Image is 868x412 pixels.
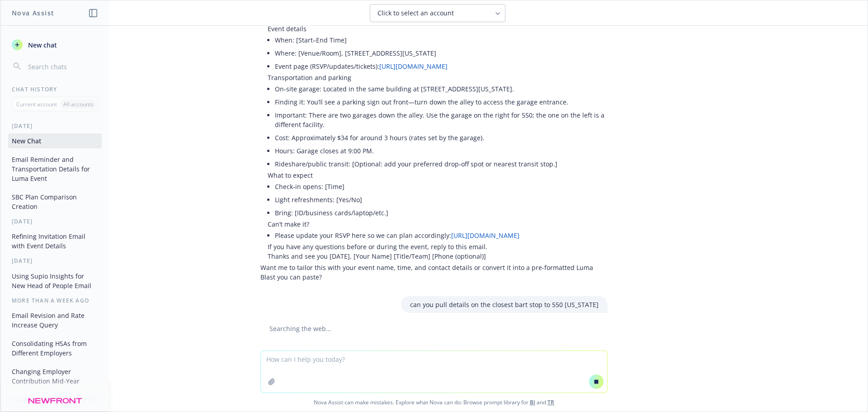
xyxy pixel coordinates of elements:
div: [DATE] [1,218,109,225]
li: Cost: Approximately $34 for around 3 hours (rates set by the garage). [275,131,608,144]
button: New chat [8,37,102,53]
button: Email Reminder and Transportation Details for Luma Event [8,152,102,186]
h1: Nova Assist [12,8,54,18]
input: Search chats [26,60,98,73]
p: Transportation and parking [268,73,608,82]
p: Want me to tailor this with your event name, time, and contact details or convert it into a pre-f... [260,263,608,282]
li: Rideshare/public transit: [Optional: add your preferred drop‑off spot or nearest transit stop.] [275,157,608,170]
button: New Chat [8,133,102,148]
li: Event page (RSVP/updates/tickets): [275,60,608,73]
button: Changing Employer Contribution Mid-Year [8,364,102,388]
li: Light refreshments: [Yes/No] [275,193,608,206]
p: Thanks and see you [DATE], [Your Name] [Title/Team] [Phone (optional)] [268,251,608,261]
p: All accounts [63,100,94,108]
div: Chat History [1,85,109,93]
button: Click to select an account [370,4,505,22]
span: Nova Assist can make mistakes. Explore what Nova can do: Browse prompt library for and [4,393,864,412]
button: Refining Invitation Email with Event Details [8,229,102,253]
p: Event details [268,24,608,33]
li: Bring: [ID/business cards/laptop/etc.] [275,206,608,219]
div: Searching the web... [260,324,608,333]
li: Check‑in opens: [Time] [275,180,608,193]
a: TR [547,398,554,406]
div: [DATE] [1,257,109,265]
div: [DATE] [1,122,109,130]
a: [URL][DOMAIN_NAME] [451,231,519,240]
div: More than a week ago [1,297,109,304]
li: Where: [Venue/Room], [STREET_ADDRESS][US_STATE] [275,47,608,60]
span: New chat [26,40,57,50]
p: If you have any questions before or during the event, reply to this email. [268,242,608,251]
button: Using Supio Insights for New Head of People Email [8,269,102,293]
span: Click to select an account [377,9,454,18]
p: can you pull details on the closest bart stop to 550 [US_STATE] [410,300,599,309]
p: What to expect [268,170,608,180]
a: [URL][DOMAIN_NAME] [379,62,448,71]
p: Can’t make it? [268,219,608,229]
button: SBC Plan Comparison Creation [8,189,102,214]
li: Please update your RSVP here so we can plan accordingly: [275,229,608,242]
li: Hours: Garage closes at 9:00 PM. [275,144,608,157]
button: Email Revision and Rate Increase Query [8,308,102,332]
li: Important: There are two garages down the alley. Use the garage on the right for 550; the one on ... [275,109,608,131]
p: Current account [16,100,57,108]
li: Finding it: You’ll see a parking sign out front—turn down the alley to access the garage entrance. [275,95,608,109]
li: On‑site garage: Located in the same building at [STREET_ADDRESS][US_STATE]. [275,82,608,95]
button: Consolidating HSAs from Different Employers [8,336,102,360]
li: When: [Start–End Time] [275,33,608,47]
a: BI [530,398,535,406]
